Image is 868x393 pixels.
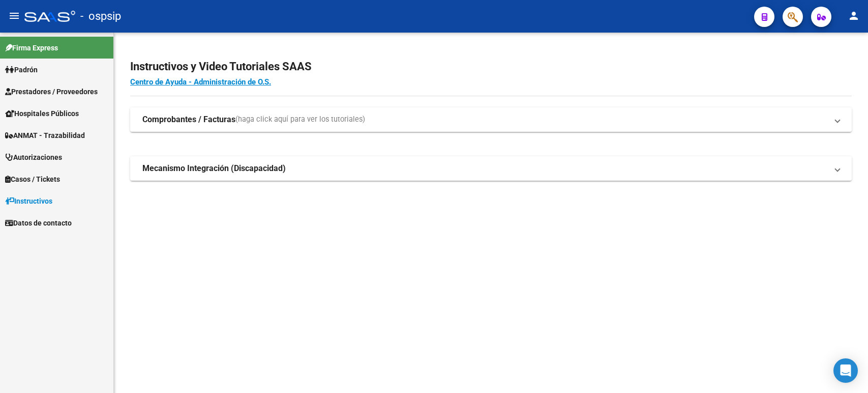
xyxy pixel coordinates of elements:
[5,108,79,119] span: Hospitales Públicos
[5,152,62,163] span: Autorizaciones
[5,217,72,229] span: Datos de contacto
[5,86,98,97] span: Prestadores / Proveedores
[8,10,20,22] mat-icon: menu
[130,57,852,76] h2: Instructivos y Video Tutoriales SAAS
[235,114,365,125] span: (haga click aquí para ver los tutoriales)
[80,5,121,27] span: - ospsip
[5,195,52,207] span: Instructivos
[5,42,58,53] span: Firma Express
[130,107,852,132] mat-expansion-panel-header: Comprobantes / Facturas(haga click aquí para ver los tutoriales)
[5,64,38,75] span: Padrón
[142,163,286,174] strong: Mecanismo Integración (Discapacidad)
[5,174,60,185] span: Casos / Tickets
[130,77,271,87] a: Centro de Ayuda - Administración de O.S.
[5,130,85,141] span: ANMAT - Trazabilidad
[848,10,860,22] mat-icon: person
[142,114,235,125] strong: Comprobantes / Facturas
[833,358,858,383] div: Open Intercom Messenger
[130,156,852,181] mat-expansion-panel-header: Mecanismo Integración (Discapacidad)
